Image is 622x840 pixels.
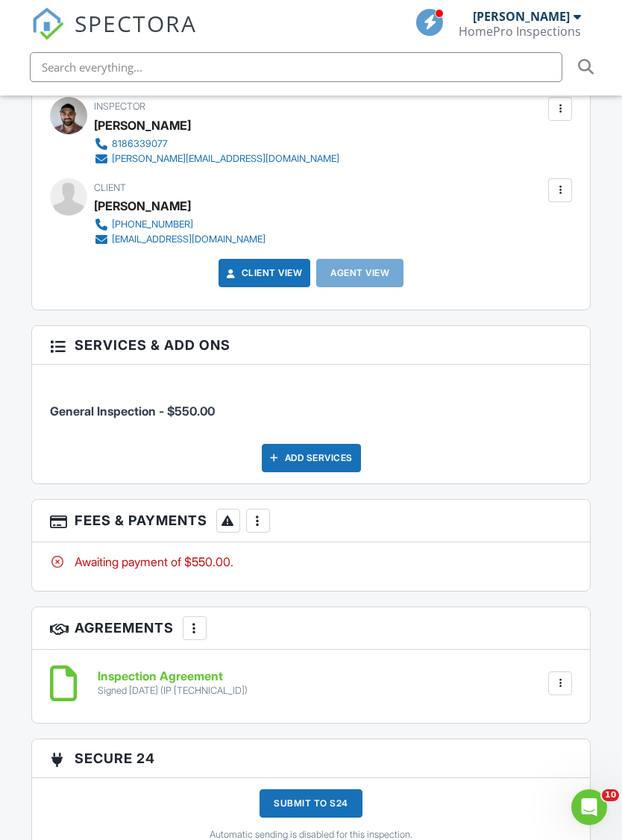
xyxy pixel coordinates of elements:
[31,7,64,40] img: The Best Home Inspection Software - Spectora
[94,101,145,112] span: Inspector
[50,554,573,570] div: Awaiting payment of $550.00.
[50,376,573,431] li: Manual fee: General Inspection
[98,670,248,683] h6: Inspection Agreement
[112,219,193,231] div: [PHONE_NUMBER]
[32,739,591,778] h3: Secure 24
[94,114,191,137] div: [PERSON_NAME]
[32,326,591,365] h3: Services & Add ons
[459,24,581,39] div: HomePro Inspections
[94,195,191,217] div: [PERSON_NAME]
[31,20,197,51] a: SPECTORA
[473,9,570,24] div: [PERSON_NAME]
[30,52,562,82] input: Search everything...
[112,153,339,165] div: [PERSON_NAME][EMAIL_ADDRESS][DOMAIN_NAME]
[50,404,215,419] span: General Inspection - $550.00
[571,789,607,825] iframe: Intercom live chat
[94,217,266,232] a: [PHONE_NUMBER]
[112,233,266,245] div: [EMAIL_ADDRESS][DOMAIN_NAME]
[98,670,248,696] a: Inspection Agreement Signed [DATE] (IP [TECHNICAL_ID])
[602,789,619,801] span: 10
[94,232,266,247] a: [EMAIL_ADDRESS][DOMAIN_NAME]
[112,138,168,150] div: 8186339077
[94,137,339,151] a: 8186339077
[32,607,591,650] h3: Agreements
[262,444,361,472] div: Add Services
[260,789,362,829] a: Submit to S24
[98,685,248,697] div: Signed [DATE] (IP [TECHNICAL_ID])
[260,789,362,818] div: Submit to S24
[94,151,339,166] a: [PERSON_NAME][EMAIL_ADDRESS][DOMAIN_NAME]
[32,500,591,542] h3: Fees & Payments
[75,7,197,39] span: SPECTORA
[94,182,126,193] span: Client
[224,266,303,280] a: Client View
